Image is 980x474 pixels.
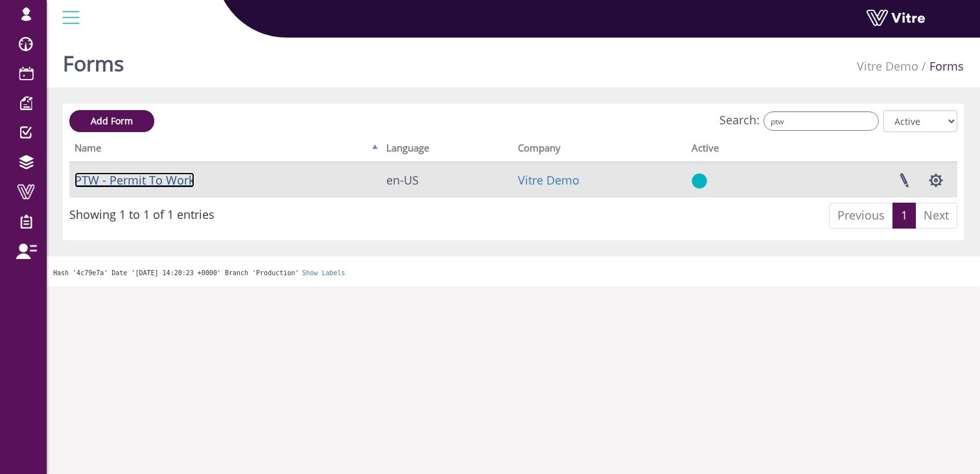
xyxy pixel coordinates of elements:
a: Next [915,203,957,229]
td: en-US [381,163,513,198]
a: Vitre Demo [857,58,918,74]
img: yes [692,173,707,189]
th: Name: activate to sort column descending [69,138,381,163]
th: Company [513,138,686,163]
a: Previous [829,203,893,229]
div: Showing 1 to 1 of 1 entries [69,201,215,223]
label: Search: [719,111,879,131]
span: Add Form [91,115,133,127]
a: PTW - Permit To Work [75,172,194,188]
a: Add Form [69,110,154,132]
th: Active [686,138,777,163]
input: Search: [764,111,879,131]
h1: Forms [63,32,124,87]
span: Hash '4c79e7a' Date '[DATE] 14:20:23 +0000' Branch 'Production' [53,269,299,276]
a: Vitre Demo [518,172,579,188]
a: Show Labels [302,269,345,276]
th: Language [381,138,513,163]
a: 1 [892,203,916,229]
li: Forms [918,58,964,75]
